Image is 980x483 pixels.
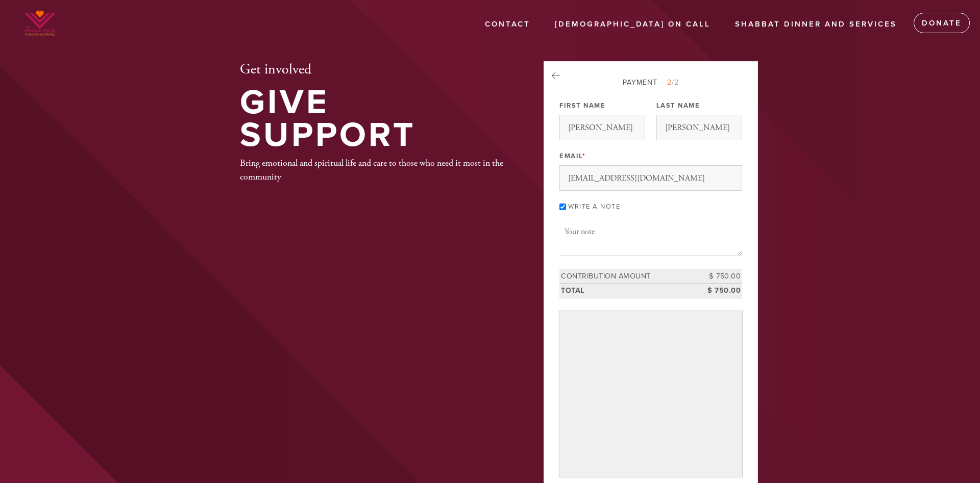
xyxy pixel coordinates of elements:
label: First Name [559,101,605,110]
div: Payment [559,77,742,88]
h2: Get involved [240,61,510,79]
label: Last Name [656,101,700,110]
label: Email [559,151,585,161]
img: WhatsApp%20Image%202025-03-14%20at%2002.png [15,5,64,42]
td: Contribution Amount [559,269,696,284]
a: Donate [914,13,970,33]
iframe: Secure payment input frame [561,313,740,474]
span: This field is required. [582,152,586,160]
h1: Give Support [240,86,510,152]
a: Contact [477,15,538,34]
td: Total [559,284,696,298]
span: 2 [667,78,672,87]
td: $ 750.00 [696,284,742,298]
label: Write a note [568,202,620,211]
a: [DEMOGRAPHIC_DATA] On Call [547,15,718,34]
a: Shabbat Dinner and Services [727,15,904,34]
div: Bring emotional and spiritual life and care to those who need it most in the community [240,156,510,184]
td: $ 750.00 [696,269,742,284]
span: /2 [661,78,679,87]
